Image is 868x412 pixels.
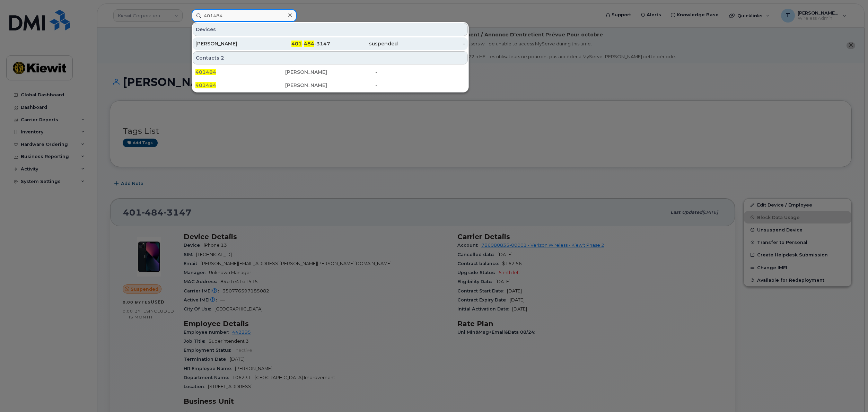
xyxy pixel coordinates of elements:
div: - [375,69,465,76]
a: 401484[PERSON_NAME]- [193,66,468,78]
div: Devices [193,23,468,36]
span: 401484 [195,82,216,88]
div: [PERSON_NAME] [195,40,263,47]
a: 401484[PERSON_NAME]- [193,79,468,91]
span: 484 [304,41,314,47]
div: - [375,82,465,89]
span: 401 [291,41,302,47]
iframe: Messenger Launcher [838,382,863,407]
div: Contacts [193,51,468,64]
div: suspended [330,40,398,47]
div: - -3147 [263,40,331,47]
a: [PERSON_NAME]401-484-3147suspended- [193,37,468,50]
span: 2 [221,54,224,61]
div: [PERSON_NAME] [285,82,375,89]
div: [PERSON_NAME] [285,69,375,76]
div: - [398,40,465,47]
span: 401484 [195,69,216,75]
